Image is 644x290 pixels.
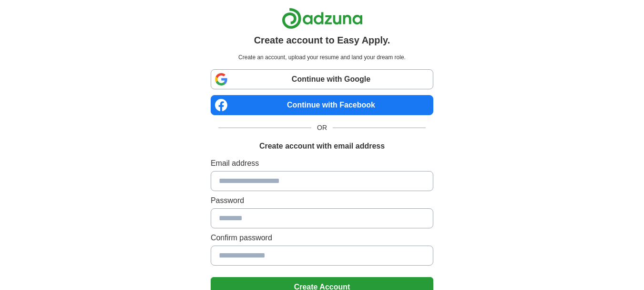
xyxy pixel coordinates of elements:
[211,95,433,115] a: Continue with Facebook
[213,53,431,62] p: Create an account, upload your resume and land your dream role.
[211,232,433,244] label: Confirm password
[211,69,433,89] a: Continue with Google
[282,8,363,29] img: Adzuna logo
[254,33,390,47] h1: Create account to Easy Apply.
[311,123,333,133] span: OR
[211,158,433,169] label: Email address
[211,195,433,206] label: Password
[259,140,385,152] h1: Create account with email address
